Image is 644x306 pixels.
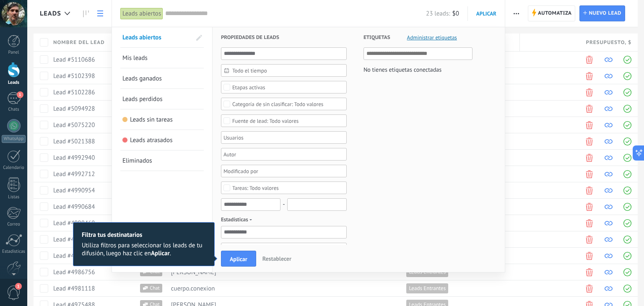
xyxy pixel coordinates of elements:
[283,199,285,210] span: -
[122,109,202,130] a: Leads sin tareas
[2,107,26,112] div: Chats
[122,137,128,143] span: Leads atrasados
[2,222,26,227] div: Correo
[2,135,26,143] div: WhatsApp
[122,75,162,83] span: Leads ganados
[120,48,204,68] li: Mis leads
[82,231,206,239] header: Filtra tus destinatarios
[122,68,202,88] a: Leads ganados
[407,35,457,40] span: Administrar etiquetas
[122,34,161,41] span: Leads abiertos
[2,165,26,171] div: Calendario
[262,255,291,262] span: Restablecer
[364,64,441,75] div: No tienes etiquetas conectadas
[232,118,299,124] div: Todo valores
[122,117,128,122] span: Leads sin tareas
[82,241,206,257] div: Utiliza filtros para seleccionar los leads de tu difusión, luego haz clic en .
[122,150,202,171] a: Eliminados
[2,50,26,55] div: Panel
[221,215,254,224] span: Estadísticas
[122,48,202,68] a: Mis leads
[120,68,204,89] li: Leads ganados
[120,150,204,171] li: Eliminados
[17,91,23,98] span: 1
[122,54,148,62] span: Mis leads
[232,101,323,107] div: Todo valores
[120,130,204,150] li: Leads atrasados
[232,67,342,74] span: Todo el tiempo
[468,6,501,21] button: Aplicar
[476,10,496,17] span: Aplicar
[2,80,26,86] div: Leads
[2,249,26,254] div: Estadísticas
[221,251,256,267] button: Aplicar
[122,130,202,150] a: Leads atrasados
[230,256,247,262] span: Aplicar
[130,116,173,124] span: Leads sin tareas
[2,194,26,200] div: Listas
[259,252,295,265] button: Restablecer
[120,89,204,109] li: Leads perdidos
[232,185,279,191] div: Todo valores
[122,27,191,47] a: Leads abiertos
[122,157,152,165] span: Eliminados
[232,84,265,91] div: Etapas activas
[120,27,204,48] li: Leads abiertos
[130,136,173,144] span: Leads atrasados
[120,109,204,130] li: Leads sin tareas
[364,27,390,48] span: Etiquetas
[122,89,202,109] a: Leads perdidos
[15,283,22,290] span: 1
[221,27,279,48] span: Propiedades de leads
[120,8,163,20] div: Leads abiertos
[151,249,170,257] b: Aplicar
[122,95,163,103] span: Leads perdidos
